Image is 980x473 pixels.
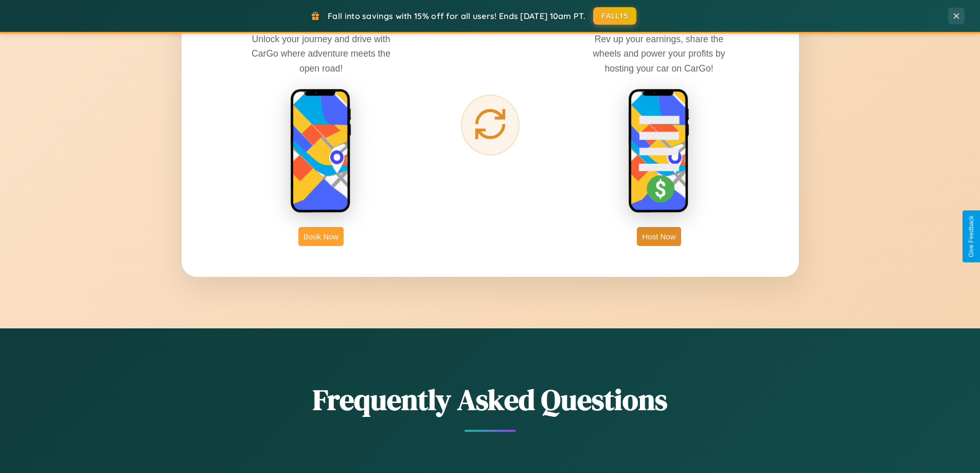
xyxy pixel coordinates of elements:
div: Give Feedback [968,216,975,257]
p: Rev up your earnings, share the wheels and power your profits by hosting your car on CarGo! [582,32,736,75]
h2: Frequently Asked Questions [182,380,799,419]
img: rent phone [290,89,352,214]
p: Unlock your journey and drive with CarGo where adventure meets the open road! [244,32,398,75]
button: Host Now [637,227,681,246]
button: Book Now [298,227,344,246]
button: FALL15 [593,7,636,25]
span: Fall into savings with 15% off for all users! Ends [DATE] 10am PT. [328,11,585,21]
img: host phone [628,89,690,214]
